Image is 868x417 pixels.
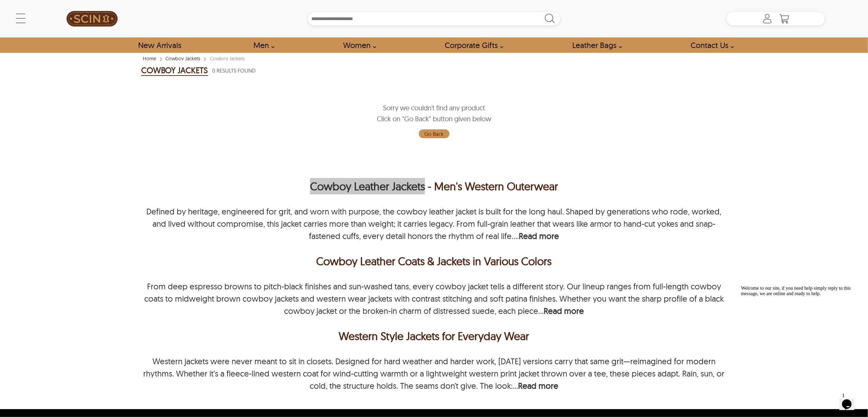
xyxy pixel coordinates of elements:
a: Go Back [419,129,450,138]
span: Welcome to our site, if you need help simply reply to this message, we are online and ready to help. [3,3,113,13]
div: Cowboy Jackets [208,55,247,62]
b: Read more [518,381,558,391]
iframe: chat widget [839,390,861,410]
span: 0 Results Found [212,66,256,75]
iframe: chat widget [738,283,861,386]
p: From deep espresso browns to pitch-black finishes and sun-washed tans, every cowboy jacket tells ... [144,281,724,316]
a: Shop Leather Bags [564,37,626,53]
span: › [160,52,162,64]
p: Western Style Jackets for Everyday Wear [143,328,725,344]
p: Western jackets were never meant to sit in closets. Designed for hard weather and harder work, [D... [144,356,725,391]
h2: <p>Cowboy Leather Coats &amp; Jackets in Various Colors</p> [141,253,727,269]
span: Click on "Go Back" button given below [377,113,491,124]
a: Shopping Cart [778,14,791,24]
a: Home [141,55,158,62]
a: Shop New Arrivals [130,37,189,53]
a: Cowboy Jackets [164,55,202,62]
img: SCIN [67,3,118,34]
div: Cowboy Jackets 0 Results Found [141,64,727,77]
a: shop men's leather jackets [246,37,278,53]
h2: COWBOY JACKETS [141,65,208,76]
b: Read more [519,231,559,241]
a: Shop Women Leather Jackets [335,37,380,53]
b: Read more [544,306,584,316]
span: Sorry we couldn't find any product [383,102,485,113]
a: Shop Leather Corporate Gifts [437,37,507,53]
h2: <p>Western Style Jackets for Everyday Wear</p> [141,328,727,344]
a: contact-us [683,37,738,53]
a: SCIN [43,3,141,34]
span: › [204,52,207,64]
p: Cowboy Leather Coats & Jackets in Various Colors [143,253,725,269]
p: Defined by heritage, engineered for grit, and worn with purpose, the cowboy leather jacket is bui... [147,206,722,241]
p: Cowboy Leather Jackets - Men's Western Outerwear [141,178,727,194]
div: Welcome to our site, if you need help simply reply to this message, we are online and ready to help. [3,3,126,14]
h1: <p>Cowboy Leather Jackets - Men's Western Outerwear</p> [141,178,727,194]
